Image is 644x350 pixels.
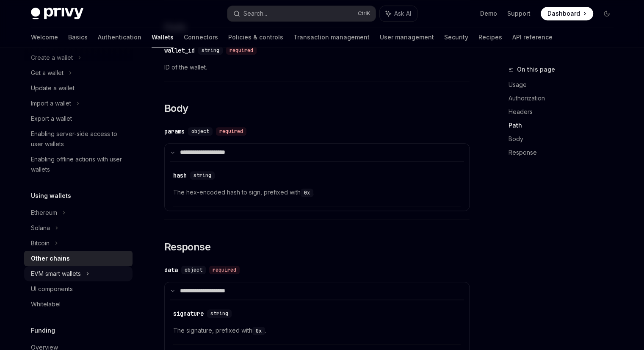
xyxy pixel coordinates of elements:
[31,83,75,93] div: Update a wallet
[31,98,71,108] div: Import a wallet
[31,284,73,294] div: UI components
[98,27,141,47] a: Authentication
[600,7,614,20] button: Toggle dark mode
[24,297,133,312] a: Whitelabel
[164,266,178,274] div: data
[394,9,411,18] span: Ask AI
[31,129,127,149] div: Enabling server-side access to user wallets
[184,27,218,47] a: Connectors
[478,27,502,47] a: Recipes
[509,78,620,92] a: Usage
[358,10,370,17] span: Ctrl K
[252,327,265,335] code: 0x
[31,114,72,124] div: Export a wallet
[24,81,133,96] a: Update a wallet
[164,127,185,136] div: params
[541,7,593,20] a: Dashboard
[293,27,370,47] a: Transaction management
[31,269,81,279] div: EVM smart wallets
[509,119,620,132] a: Path
[216,127,246,136] div: required
[24,152,133,177] a: Enabling offline actions with user wallets
[517,64,555,75] span: On this page
[31,299,61,309] div: Whitelabel
[193,172,211,179] span: string
[24,126,133,152] a: Enabling server-side access to user wallets
[173,187,461,197] span: The hex-encoded hash to sign, prefixed with .
[512,27,553,47] a: API reference
[547,9,580,18] span: Dashboard
[31,154,127,175] div: Enabling offline actions with user wallets
[164,46,195,55] div: wallet_id
[31,238,50,248] div: Bitcoin
[31,8,83,19] img: dark logo
[228,27,283,47] a: Policies & controls
[31,68,64,78] div: Get a wallet
[243,8,267,19] div: Search...
[210,310,228,317] span: string
[509,105,620,119] a: Headers
[31,253,70,264] div: Other chains
[202,47,219,54] span: string
[227,6,376,21] button: Search...CtrlK
[24,111,133,126] a: Export a wallet
[164,62,470,72] span: ID of the wallet.
[68,27,88,47] a: Basics
[31,208,57,218] div: Ethereum
[191,128,209,135] span: object
[152,27,174,47] a: Wallets
[480,9,497,18] a: Demo
[24,251,133,266] a: Other chains
[185,267,202,273] span: object
[164,240,210,254] span: Response
[173,309,204,318] div: signature
[164,102,188,115] span: Body
[507,9,531,18] a: Support
[444,27,468,47] a: Security
[173,171,187,180] div: hash
[301,189,313,197] code: 0x
[209,266,240,274] div: required
[509,146,620,159] a: Response
[173,325,461,336] span: The signature, prefixed with .
[31,223,50,233] div: Solana
[380,27,434,47] a: User management
[380,6,417,21] button: Ask AI
[226,46,257,55] div: required
[509,92,620,105] a: Authorization
[509,132,620,146] a: Body
[31,27,58,47] a: Welcome
[31,325,55,336] h5: Funding
[31,191,71,201] h5: Using wallets
[24,281,133,297] a: UI components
